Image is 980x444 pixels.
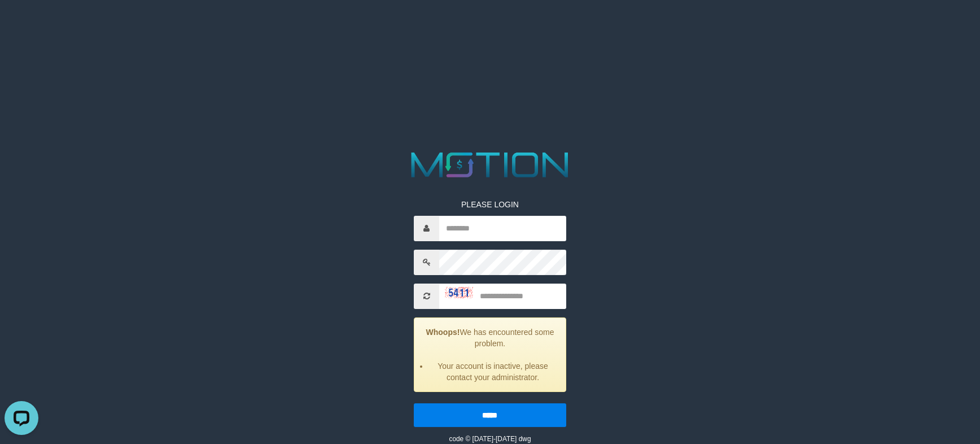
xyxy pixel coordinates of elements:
li: Your account is inactive, please contact your administrator. [428,360,557,383]
button: Open LiveChat chat widget [5,5,38,38]
p: PLEASE LOGIN [414,199,566,210]
div: We has encountered some problem. [414,317,566,392]
strong: Whoops! [426,328,460,337]
img: captcha [445,287,473,298]
small: code © [DATE]-[DATE] dwg [449,435,531,443]
img: MOTION_logo.png [404,148,576,182]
